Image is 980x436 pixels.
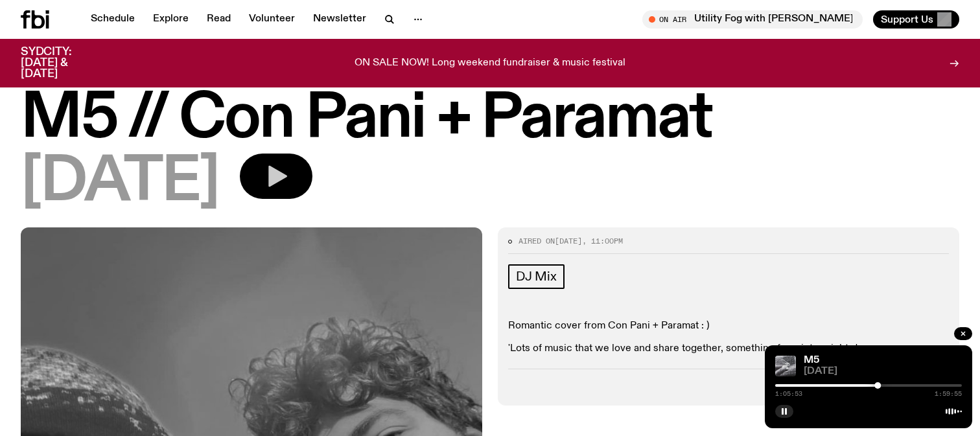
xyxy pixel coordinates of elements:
span: [DATE] [555,236,582,246]
a: Volunteer [241,10,303,29]
p: Romantic cover from Con Pani + Paramat : ) [508,320,949,332]
p: ON SALE NOW! Long weekend fundraiser & music festival [355,58,625,69]
button: On AirUtility Fog with [PERSON_NAME] [642,10,863,29]
a: DJ Mix [508,264,565,289]
span: Support Us [881,14,933,25]
a: M5 [804,355,819,365]
span: , 11:00pm [582,236,623,246]
a: Explore [145,10,196,29]
span: 1:59:55 [935,391,962,397]
h3: SYDCITY: [DATE] & [DATE] [21,47,104,80]
p: 'Lots of music that we love and share together, something for winter nights.' [508,343,949,355]
span: [DATE] [804,367,962,376]
span: Aired on [519,236,555,246]
span: [DATE] [21,154,219,212]
a: Schedule [83,10,143,29]
button: Support Us [873,10,959,29]
span: 1:05:53 [775,391,802,397]
a: Newsletter [305,10,374,29]
span: DJ Mix [516,270,557,284]
a: Read [199,10,239,29]
h1: M5 // Con Pani + Paramat [21,90,959,148]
